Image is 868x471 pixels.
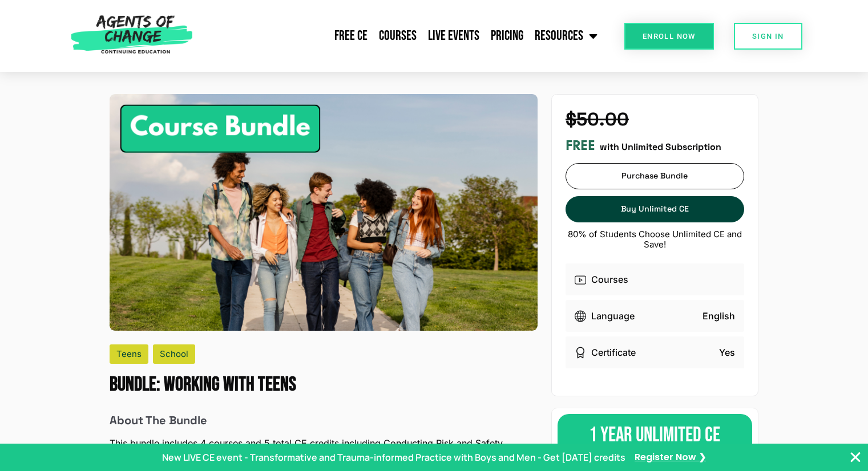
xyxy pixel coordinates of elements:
[373,22,422,50] a: Courses
[719,346,735,359] p: Yes
[110,413,538,427] h6: About The Bundle
[198,22,603,50] nav: Menu
[624,23,714,50] a: Enroll Now
[621,171,688,181] span: Purchase Bundle
[153,344,195,364] div: School
[329,22,373,50] a: Free CE
[734,23,802,50] a: SIGN IN
[752,33,784,40] span: SIGN IN
[566,196,744,222] a: Buy Unlimited CE
[849,450,862,464] button: Close Banner
[485,22,529,50] a: Pricing
[591,273,628,286] p: Courses
[566,163,744,189] a: Purchase Bundle
[566,229,744,250] p: 80% of Students Choose Unlimited CE and Save!
[566,108,744,130] h4: $50.00
[422,22,485,50] a: Live Events
[162,450,625,464] p: New LIVE CE event - Transformative and Trauma-informed Practice with Boys and Men - Get [DATE] cr...
[110,94,538,330] img: Working with Teens - 5 Credit CE Bundle
[643,33,696,40] span: Enroll Now
[703,309,735,323] p: English
[621,204,689,214] span: Buy Unlimited CE
[529,22,603,50] a: Resources
[566,137,595,154] h3: FREE
[110,373,538,397] h1: Working with Teens - 5 Credit CE Bundle
[110,344,148,364] div: Teens
[566,137,744,154] div: with Unlimited Subscription
[591,309,635,323] p: Language
[591,346,636,359] p: Certificate
[635,451,706,464] a: Register Now ❯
